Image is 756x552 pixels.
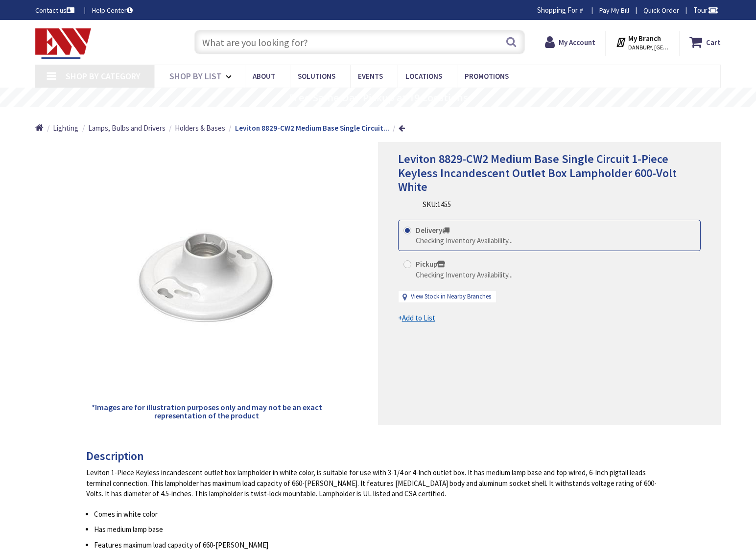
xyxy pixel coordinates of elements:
[398,313,435,322] span: +
[169,70,222,82] span: Shop By List
[92,5,133,15] a: Help Center
[465,71,509,81] span: Promotions
[398,151,677,195] span: Leviton 8829-CW2 Medium Base Single Circuit 1-Piece Keyless Incandescent Outlet Box Lampholder 60...
[289,92,468,103] rs-layer: Free Same Day Pickup at 19 Locations
[579,5,584,15] strong: #
[53,123,78,133] span: Lighting
[402,313,435,322] u: Add to List
[253,71,275,81] span: About
[86,467,662,499] div: Leviton 1-Piece Keyless incandescent outlet box lampholder in white color, is suitable for use wi...
[86,450,662,462] h3: Description
[94,524,662,534] li: Has medium lamp base
[643,5,679,15] a: Quick Order
[416,226,449,235] strong: Delivery
[437,200,451,209] span: 1455
[423,199,451,209] div: SKU:
[298,71,335,81] span: Solutions
[628,44,670,51] span: DANBURY, [GEOGRAPHIC_DATA]
[599,5,629,15] a: Pay My Bill
[537,5,578,15] span: Shopping For
[411,292,491,301] a: View Stock in Nearby Branches
[88,123,165,133] span: Lamps, Bulbs and Drivers
[615,33,670,51] div: My Branch DANBURY, [GEOGRAPHIC_DATA]
[416,259,445,269] strong: Pickup
[175,123,225,133] a: Holders & Bases
[235,123,389,133] strong: Leviton 8829-CW2 Medium Base Single Circuit...
[405,71,442,81] span: Locations
[628,34,661,43] strong: My Branch
[94,540,662,550] li: Features maximum load capacity of 660-[PERSON_NAME]
[66,70,141,82] span: Shop By Category
[559,38,595,47] strong: My Account
[35,28,91,59] img: Electrical Wholesalers, Inc.
[416,270,513,280] div: Checking Inventory Availability...
[416,235,513,246] div: Checking Inventory Availability...
[706,33,721,51] strong: Cart
[358,71,383,81] span: Events
[53,123,78,133] a: Lighting
[35,5,76,15] a: Contact us
[693,5,718,15] span: Tour
[175,123,225,133] span: Holders & Bases
[689,33,721,51] a: Cart
[194,30,525,54] input: What are you looking for?
[88,123,165,133] a: Lamps, Bulbs and Drivers
[94,509,662,519] li: Comes in white color
[545,33,595,51] a: My Account
[133,206,280,352] img: Leviton 8829-CW2 Medium Base Single Circuit 1-Piece Keyless Incandescent Outlet Box Lampholder 60...
[398,313,435,323] a: +Add to List
[90,403,323,420] h5: *Images are for illustration purposes only and may not be an exact representation of the product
